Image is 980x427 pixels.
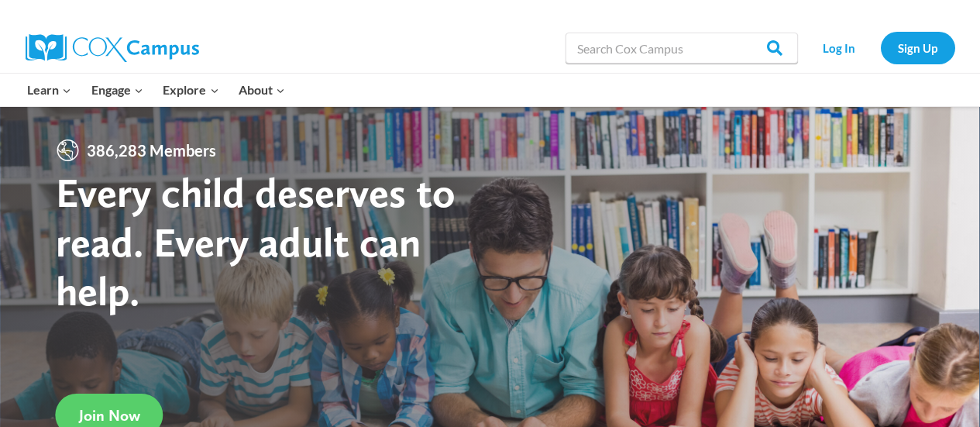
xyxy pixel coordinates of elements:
[56,167,456,315] strong: Every child deserves to read. Every adult can help.
[239,80,285,100] span: About
[566,33,798,64] input: Search Cox Campus
[881,32,955,64] a: Sign Up
[806,32,955,64] nav: Secondary Navigation
[91,80,143,100] span: Engage
[27,80,71,100] span: Learn
[806,32,873,64] a: Log In
[81,138,222,163] span: 386,283 Members
[26,34,199,62] img: Cox Campus
[163,80,218,100] span: Explore
[79,406,140,425] span: Join Now
[18,74,295,106] nav: Primary Navigation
